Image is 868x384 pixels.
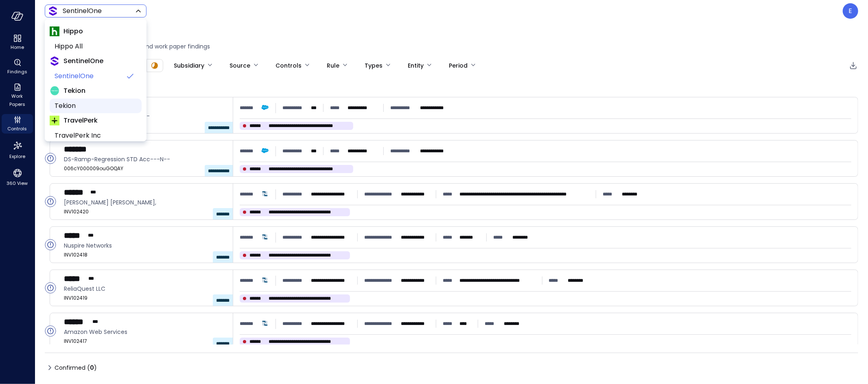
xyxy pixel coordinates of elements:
li: TravelPerk Inc [50,128,142,143]
img: Hippo [50,26,59,36]
span: SentinelOne [63,56,103,66]
span: TravelPerk Inc [55,131,135,140]
img: SentinelOne [50,56,59,66]
span: TravelPerk [63,116,98,125]
span: Tekion [63,86,85,96]
span: Tekion [55,101,135,111]
img: Tekion [50,86,59,96]
li: SentinelOne [50,69,142,83]
span: Hippo All [55,42,135,51]
span: SentinelOne [55,71,122,81]
img: TravelPerk [50,116,59,125]
li: Hippo All [50,39,142,54]
li: Tekion [50,99,142,113]
span: Hippo [63,26,83,36]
